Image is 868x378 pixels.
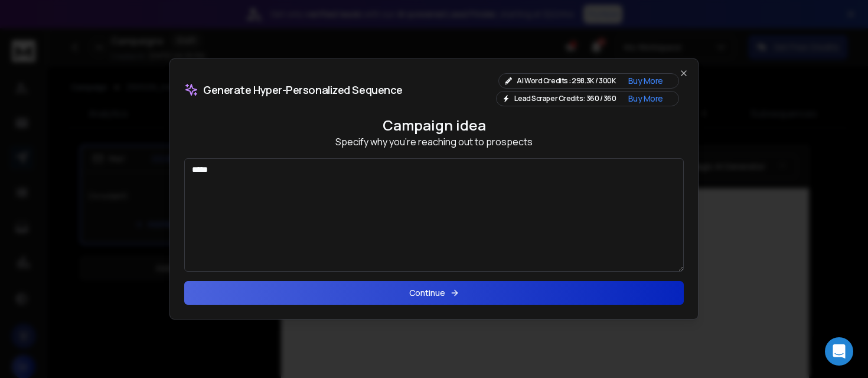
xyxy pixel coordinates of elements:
[619,75,673,87] button: Buy More
[184,135,684,149] p: Specify why you're reaching out to prospects
[184,281,684,305] button: Continue
[498,73,679,89] div: AI Word Credits : 298.3K / 300K
[825,337,853,366] div: Open Intercom Messenger
[496,91,679,106] div: Lead Scraper Credits: 360 / 360
[619,93,673,105] button: Buy More
[184,116,684,135] h4: Campaign idea
[203,84,403,95] span: Generate Hyper-Personalized Sequence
